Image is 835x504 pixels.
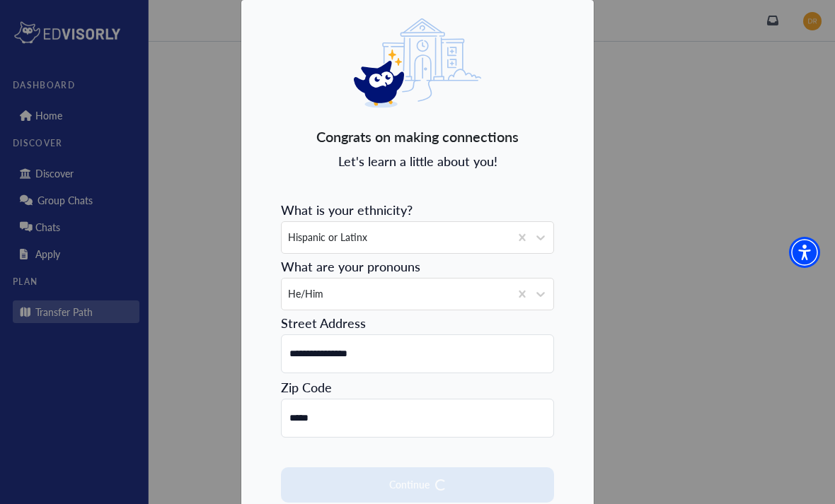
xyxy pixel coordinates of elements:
span: Let's learn a little about you! [338,153,497,170]
div: Accessibility Menu [789,237,820,268]
span: What are your pronouns [281,257,420,275]
span: Zip Code [281,378,332,396]
img: eddy logo [354,18,481,108]
div: Hispanic or Latinx [282,222,509,253]
span: What is your ethnicity? [281,201,413,218]
div: He/Him [282,279,509,310]
span: Congrats on making connections [316,126,519,147]
span: Street Address [281,314,366,332]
